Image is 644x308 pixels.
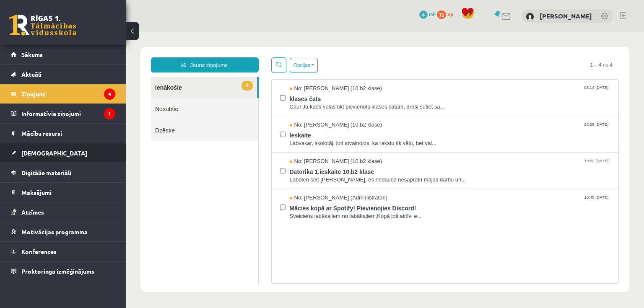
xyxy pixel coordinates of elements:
[164,97,485,107] span: Ieskaite
[419,10,436,17] a: 4 mP
[11,202,115,222] a: Atzīmes
[164,26,192,41] button: Opcijas
[447,10,453,17] span: xp
[11,163,115,182] a: Digitālie materiāli
[457,52,484,59] span: 03:14 [DATE]
[164,71,485,79] span: Čau! Ja kāds vēlas tikt pievienots klases čatam, droši sūtiet sa...
[11,45,115,64] a: Sākums
[164,60,485,71] span: klases čats
[419,10,428,19] span: 4
[21,208,44,216] span: Atzīmes
[457,162,484,168] span: 13:45 [DATE]
[21,70,42,78] span: Aktuāli
[104,108,115,119] i: 1
[21,183,115,202] legend: Maksājumi
[21,169,71,176] span: Digitālie materiāli
[526,13,534,21] img: Elizabete Miķelsone
[21,267,94,275] span: Proktoringa izmēģinājums
[25,25,133,40] a: Jauns ziņojums
[164,162,262,170] span: No: [PERSON_NAME] (Administratori)
[11,124,115,143] a: Mācību resursi
[21,129,62,137] span: Mācību resursi
[116,49,127,58] span: 4
[429,10,436,17] span: mP
[11,84,115,104] a: Ziņojumi4
[11,222,115,241] a: Motivācijas programma
[164,180,485,188] span: Sveiciens labākajiem no labākajiem,Kopā ļoti aktīvi e...
[11,65,115,84] a: Aktuāli
[25,66,132,87] a: Nosūtītie
[164,125,257,133] span: No: [PERSON_NAME] (10.b2 klase)
[164,170,485,180] span: Mācies kopā ar Spotify! Pievienojies Discord!
[25,44,131,66] a: 4Ienākošie
[21,84,115,104] legend: Ziņojumi
[104,88,115,100] i: 4
[21,248,57,255] span: Konferences
[164,52,485,78] a: No: [PERSON_NAME] (10.b2 klase) 03:14 [DATE] klases čats Čau! Ja kāds vēlas tikt pievienots klase...
[164,133,485,144] span: Datorika 1.ieskaite 10.b2 klase
[164,144,485,152] span: Labdien seit [PERSON_NAME], es nedaudz nesapratu majas darbu un...
[11,104,115,123] a: Informatīvie ziņojumi1
[164,89,485,115] a: No: [PERSON_NAME] (10.b2 klase) 23:09 [DATE] Ieskaite Labvakar, skolotāj, ļoti atvainojos, ka rak...
[164,89,257,97] span: No: [PERSON_NAME] (10.b2 klase)
[21,51,43,58] span: Sākums
[25,87,132,109] a: Dzēstie
[458,25,493,40] span: 1 – 4 no 4
[21,228,88,236] span: Motivācijas programma
[11,183,115,202] a: Maksājumi
[21,104,115,123] legend: Informatīvie ziņojumi
[164,162,485,188] a: No: [PERSON_NAME] (Administratori) 13:45 [DATE] Mācies kopā ar Spotify! Pievienojies Discord! Sve...
[11,143,115,163] a: [DEMOGRAPHIC_DATA]
[11,261,115,281] a: Proktoringa izmēģinājums
[11,242,115,261] a: Konferences
[437,10,446,19] span: 72
[164,107,485,115] span: Labvakar, skolotāj, ļoti atvainojos, ka rakstu tik vēlu, bet vai...
[540,12,592,20] a: [PERSON_NAME]
[164,52,257,60] span: No: [PERSON_NAME] (10.b2 klase)
[164,125,485,151] a: No: [PERSON_NAME] (10.b2 klase) 19:52 [DATE] Datorika 1.ieskaite 10.b2 klase Labdien seit [PERSON...
[457,125,484,132] span: 19:52 [DATE]
[437,10,457,17] a: 72 xp
[9,15,76,36] a: Rīgas 1. Tālmācības vidusskola
[457,89,484,95] span: 23:09 [DATE]
[21,149,87,157] span: [DEMOGRAPHIC_DATA]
